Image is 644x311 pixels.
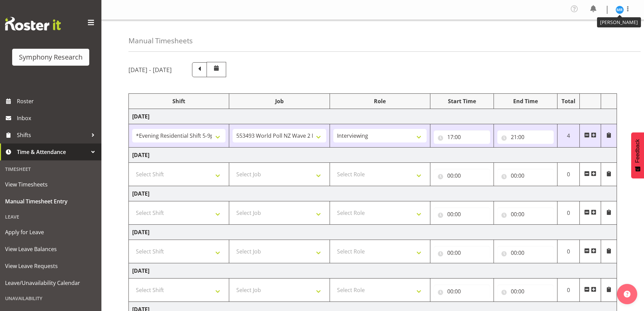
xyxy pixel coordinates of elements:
[2,291,100,305] div: Unavailability
[557,163,580,186] td: 0
[17,130,88,140] span: Shifts
[5,196,96,206] span: Manual Timesheet Entry
[561,97,576,105] div: Total
[5,261,96,271] span: View Leave Requests
[557,201,580,225] td: 0
[2,258,100,274] a: View Leave Requests
[5,179,96,190] span: View Timesheets
[333,97,427,105] div: Role
[497,130,554,144] input: Click to select...
[2,162,100,176] div: Timesheet
[2,210,100,224] div: Leave
[2,274,100,291] a: Leave/Unavailability Calendar
[128,37,193,45] h4: Manual Timesheets
[2,176,100,193] a: View Timesheets
[434,285,490,298] input: Click to select...
[5,278,96,288] span: Leave/Unavailability Calendar
[557,240,580,263] td: 0
[434,169,490,182] input: Click to select...
[128,66,172,73] h5: [DATE] - [DATE]
[434,246,490,260] input: Click to select...
[497,246,554,260] input: Click to select...
[17,96,98,106] span: Roster
[434,97,490,105] div: Start Time
[557,124,580,148] td: 4
[129,148,617,163] td: [DATE]
[5,244,96,254] span: View Leave Balances
[233,97,326,105] div: Job
[497,169,554,182] input: Click to select...
[19,52,82,62] div: Symphony Research
[497,97,554,105] div: End Time
[17,113,98,123] span: Inbox
[17,147,88,157] span: Time & Attendance
[631,132,644,178] button: Feedback - Show survey
[434,130,490,144] input: Click to select...
[132,97,225,105] div: Shift
[2,241,100,258] a: View Leave Balances
[129,225,617,240] td: [DATE]
[616,6,624,14] img: michael-robinson11856.jpg
[129,263,617,279] td: [DATE]
[5,17,61,30] img: Rosterit website logo
[624,291,630,297] img: help-xxl-2.png
[2,224,100,241] a: Apply for Leave
[635,139,641,163] span: Feedback
[557,279,580,302] td: 0
[434,207,490,221] input: Click to select...
[129,109,617,124] td: [DATE]
[5,227,96,237] span: Apply for Leave
[129,186,617,201] td: [DATE]
[497,285,554,298] input: Click to select...
[2,193,100,210] a: Manual Timesheet Entry
[497,207,554,221] input: Click to select...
